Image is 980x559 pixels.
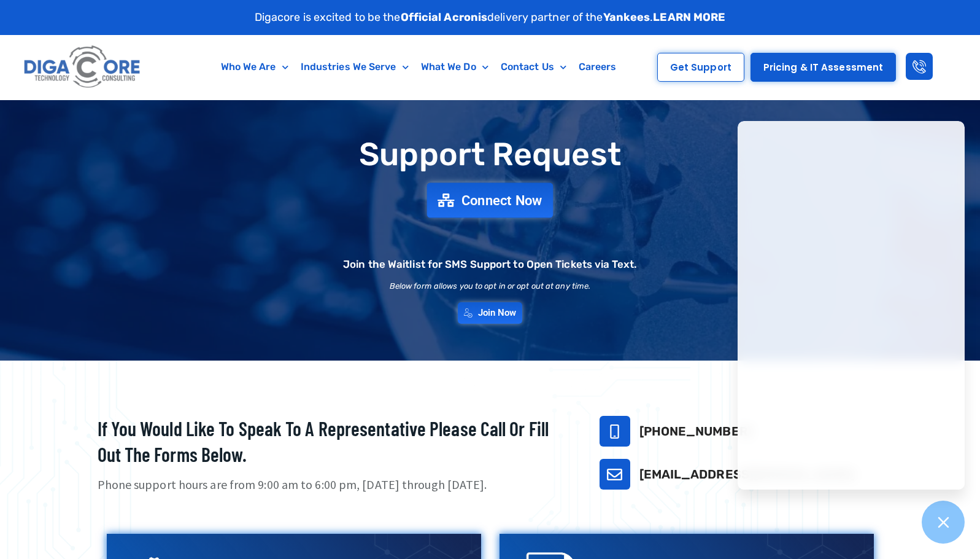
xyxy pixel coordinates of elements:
[763,63,883,72] span: Pricing & IT Assessment
[657,53,744,82] a: Get Support
[401,10,488,24] strong: Official Acronis
[98,476,569,494] p: Phone support hours are from 9:00 am to 6:00 pm, [DATE] through [DATE].
[600,459,630,490] a: support@digacore.com
[427,182,554,217] a: Connect Now
[343,259,637,270] h2: Join the Waitlist for SMS Support to Open Tickets via Text.
[738,121,965,490] iframe: Chatgenie Messenger
[670,63,731,72] span: Get Support
[255,9,726,26] p: Digacore is excited to be the delivery partner of the .
[461,193,542,207] span: Connect Now
[639,467,855,482] a: [EMAIL_ADDRESS][DOMAIN_NAME]
[750,53,896,82] a: Pricing & IT Assessment
[478,308,517,318] span: Join Now
[415,53,495,81] a: What We Do
[603,10,650,24] strong: Yankees
[639,424,752,439] a: [PHONE_NUMBER]
[67,137,914,172] h1: Support Request
[215,53,295,81] a: Who We Are
[390,282,591,290] h2: Below form allows you to opt in or opt out at any time.
[653,10,725,24] a: LEARN MORE
[196,53,641,81] nav: Menu
[21,41,144,93] img: Digacore logo 1
[98,416,569,467] h2: If you would like to speak to a representative please call or fill out the forms below.
[600,416,630,447] a: 732-646-5725
[573,53,623,81] a: Careers
[295,53,415,81] a: Industries We Serve
[458,302,523,324] a: Join Now
[495,53,573,81] a: Contact Us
